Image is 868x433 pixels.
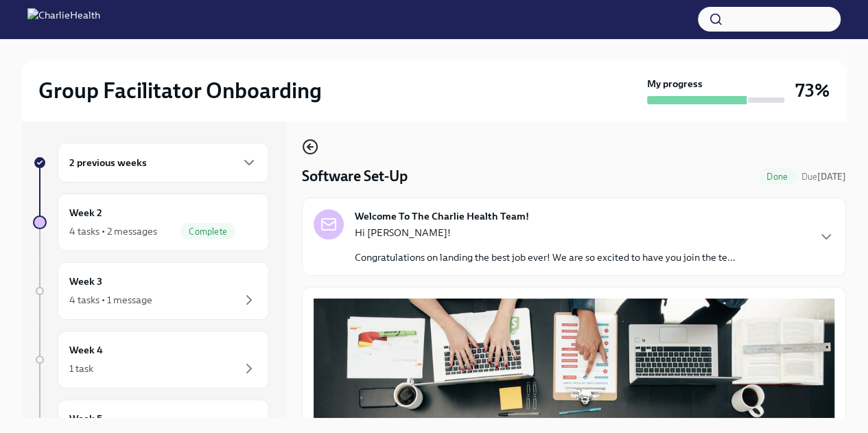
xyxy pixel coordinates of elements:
[302,166,408,187] h4: Software Set-Up
[355,226,736,239] p: Hi [PERSON_NAME]!
[33,331,269,388] a: Week 41 task
[355,250,736,264] p: Congratulations on landing the best job ever! We are so excited to have you join the te...
[58,143,269,183] div: 2 previous weeks
[33,194,269,251] a: Week 24 tasks • 2 messagesComplete
[69,224,157,238] div: 4 tasks • 2 messages
[69,362,93,375] div: 1 task
[180,226,235,237] span: Complete
[647,77,703,91] strong: My progress
[758,172,796,182] span: Done
[38,77,322,104] h2: Group Facilitator Onboarding
[817,172,846,182] strong: [DATE]
[69,293,152,307] div: 4 tasks • 1 message
[355,209,529,223] strong: Welcome To The Charlie Health Team!
[69,205,102,220] h6: Week 2
[795,78,830,103] h3: 73%
[33,262,269,320] a: Week 34 tasks • 1 message
[69,155,147,170] h6: 2 previous weeks
[69,342,103,358] h6: Week 4
[69,274,102,289] h6: Week 3
[27,8,100,30] img: CharlieHealth
[801,172,846,182] span: Due
[69,411,102,426] h6: Week 5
